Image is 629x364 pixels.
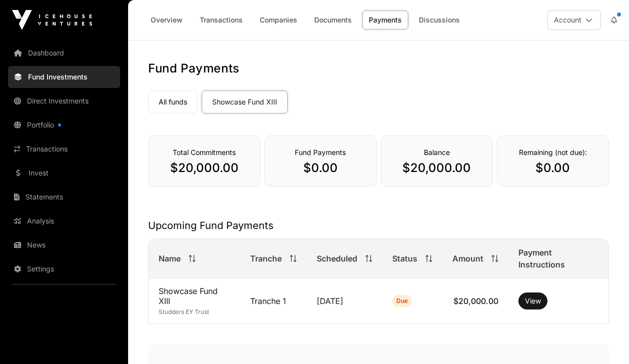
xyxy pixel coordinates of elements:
button: View [518,292,547,309]
button: Account [547,10,601,30]
a: Settings [8,258,120,280]
a: Transactions [8,138,120,160]
a: All funds [148,90,198,113]
a: Documents [308,10,358,29]
span: Payment Instructions [518,246,598,270]
h1: Fund Payments [148,60,609,76]
span: $20,000.00 [453,296,498,306]
p: $0.00 [275,160,366,176]
span: Balance [424,148,450,156]
a: News [8,234,120,256]
a: Companies [253,10,304,29]
a: Statements [8,186,120,208]
span: Amount [452,252,483,264]
p: $20,000.00 [391,160,482,176]
a: Dashboard [8,42,120,64]
p: $20,000.00 [159,160,250,176]
span: Tranche [250,252,282,264]
span: Remaining (not due): [519,148,587,156]
span: Due [396,297,408,305]
a: Portfolio [8,114,120,136]
img: Icehouse Ventures Logo [12,10,92,30]
a: Invest [8,162,120,184]
span: Total Commitments [173,148,236,156]
td: Showcase Fund XIII [149,278,240,324]
td: [DATE] [307,278,382,324]
span: Status [392,252,417,264]
a: Fund Investments [8,66,120,88]
span: Fund Payments [295,148,346,156]
a: Overview [144,10,189,29]
a: Direct Investments [8,90,120,112]
a: Discussions [412,10,466,29]
a: Showcase Fund XIII [202,90,288,113]
a: Transactions [193,10,249,29]
a: Payments [362,10,408,29]
a: Analysis [8,210,120,232]
span: Name [159,252,181,264]
td: Tranche 1 [240,278,307,324]
h2: Upcoming Fund Payments [148,218,609,232]
p: $0.00 [507,160,598,176]
span: Studders EY Trust [159,308,209,315]
span: Scheduled [317,252,357,264]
